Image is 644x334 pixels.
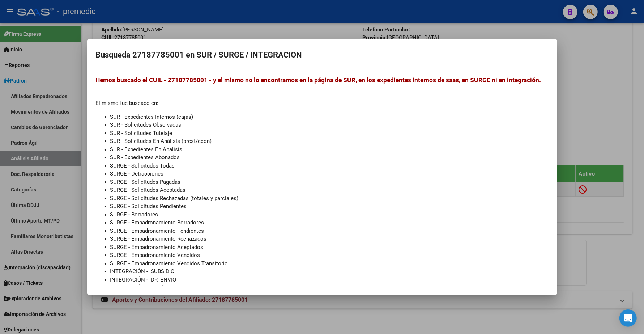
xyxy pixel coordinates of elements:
li: SURGE - Empadronamiento Vencidos Transitorio [110,259,549,268]
li: SURGE - Solicitudes Pendientes [110,202,549,211]
li: SUR - Expedientes Abonados [110,153,549,162]
li: INTEGRACIÓN - Pedidos a SSS [110,284,549,292]
li: SURGE - Solicitudes Pagadas [110,178,549,186]
span: Hemos buscado el CUIL - 27187785001 - y el mismo no lo encontramos en la página de SUR, en los ex... [96,76,541,84]
div: Open Intercom Messenger [619,309,637,327]
li: SUR - Solicitudes Observadas [110,121,549,129]
li: SURGE - Empadronamiento Rechazados [110,235,549,243]
div: El mismo fue buscado en: [96,75,549,292]
li: SUR - Expedientes Internos (cajas) [110,113,549,121]
li: INTEGRACIÓN - .SUBSIDIO [110,267,549,276]
li: SURGE - Borradores [110,211,549,219]
li: SURGE - Solicitudes Todas [110,162,549,170]
li: SURGE - Empadronamiento Pendientes [110,227,549,235]
li: SURGE - Detracciones [110,170,549,178]
li: SUR - Expedientes En Ánalisis [110,145,549,154]
li: SURGE - Empadronamiento Borradores [110,219,549,227]
h2: Busqueda 27187785001 en SUR / SURGE / INTEGRACION [96,48,549,62]
li: INTEGRACIÓN - .DR_ENVIO [110,276,549,284]
li: SURGE - Solicitudes Rechazadas (totales y parciales) [110,194,549,203]
li: SUR - Solicitudes Tutelaje [110,129,549,138]
li: SURGE - Empadronamiento Aceptados [110,243,549,251]
li: SUR - Solicitudes En Análisis (prest/econ) [110,137,549,145]
li: SURGE - Solicitudes Aceptadas [110,186,549,194]
li: SURGE - Empadronamiento Vencidos [110,251,549,259]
